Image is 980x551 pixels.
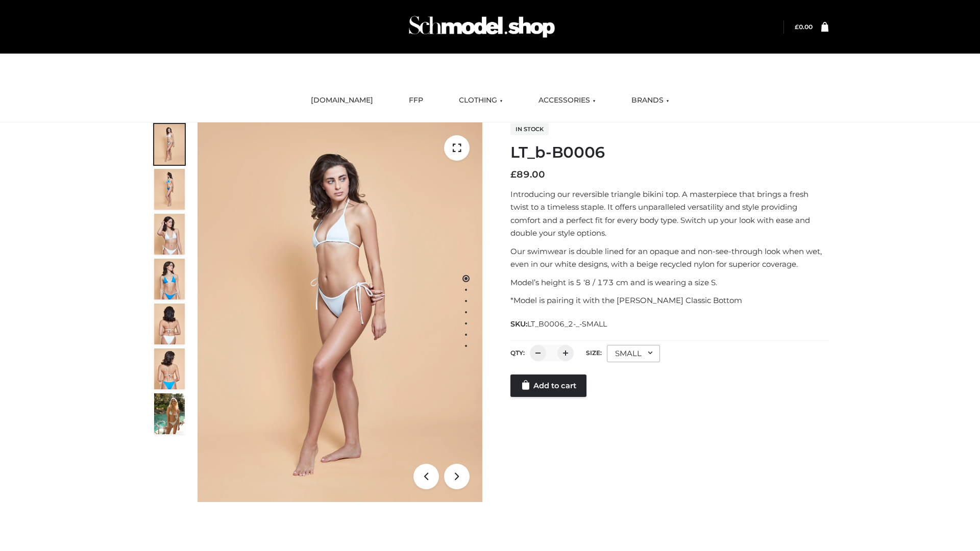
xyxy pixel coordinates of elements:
a: ACCESSORIES [531,89,603,112]
a: BRANDS [624,89,677,112]
h1: LT_b-B0006 [510,143,828,162]
img: ArielClassicBikiniTop_CloudNine_AzureSky_OW114ECO_3-scaled.jpg [154,214,185,255]
span: LT_B0006_2-_-SMALL [527,319,607,329]
bdi: 89.00 [510,169,545,180]
div: SMALL [607,345,660,362]
bdi: 0.00 [795,23,813,31]
a: FFP [401,89,431,112]
span: SKU: [510,318,608,330]
img: ArielClassicBikiniTop_CloudNine_AzureSky_OW114ECO_8-scaled.jpg [154,348,185,389]
a: £0.00 [795,23,813,31]
label: Size: [586,349,602,357]
span: In stock [510,123,549,135]
img: ArielClassicBikiniTop_CloudNine_AzureSky_OW114ECO_2-scaled.jpg [154,169,185,210]
a: CLOTHING [451,89,510,112]
span: £ [795,23,799,31]
img: Arieltop_CloudNine_AzureSky2.jpg [154,393,185,434]
a: [DOMAIN_NAME] [303,89,381,112]
img: ArielClassicBikiniTop_CloudNine_AzureSky_OW114ECO_7-scaled.jpg [154,304,185,344]
img: ArielClassicBikiniTop_CloudNine_AzureSky_OW114ECO_1-scaled.jpg [154,124,185,165]
a: Add to cart [510,374,586,397]
p: Introducing our reversible triangle bikini top. A masterpiece that brings a fresh twist to a time... [510,188,828,240]
p: *Model is pairing it with the [PERSON_NAME] Classic Bottom [510,294,828,307]
p: Model’s height is 5 ‘8 / 173 cm and is wearing a size S. [510,276,828,289]
img: Schmodel Admin 964 [405,7,558,47]
span: £ [510,169,517,180]
label: QTY: [510,349,525,357]
img: ArielClassicBikiniTop_CloudNine_AzureSky_OW114ECO_4-scaled.jpg [154,259,185,299]
p: Our swimwear is double lined for an opaque and non-see-through look when wet, even in our white d... [510,245,828,271]
img: ArielClassicBikiniTop_CloudNine_AzureSky_OW114ECO_1 [198,122,482,502]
